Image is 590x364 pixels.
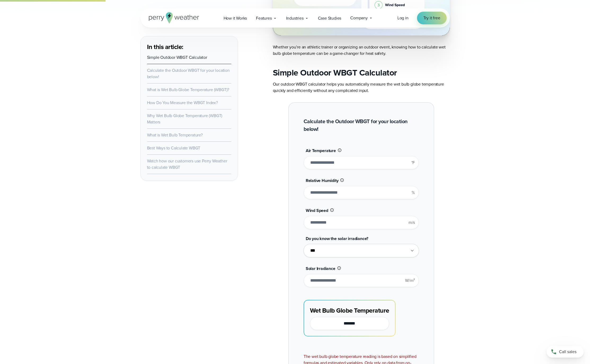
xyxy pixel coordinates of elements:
[273,67,450,78] h2: Simple Outdoor WBGT Calculator
[306,236,368,242] span: Do you know the solar irradiance?
[224,15,247,21] span: How it Works
[273,44,450,57] p: Whether you’re an athletic trainer or organizing an outdoor event, knowing how to calculate wet b...
[313,13,346,24] a: Case Studies
[306,148,336,154] span: Air Temperature
[147,43,231,51] h3: In this article:
[350,15,368,21] span: Company
[147,132,203,138] a: What is Wet Bulb Temperature?
[306,207,328,214] span: Wind Speed
[273,81,450,94] p: Our outdoor WBGT calculator helps you automatically measure the wet bulb globe temperature quickl...
[219,13,252,24] a: How it Works
[147,67,230,80] a: Calculate the Outdoor WBGT for your location below!
[318,15,341,21] span: Case Studies
[147,87,229,93] a: What is Wet Bulb Globe Temperature (WBGT)?
[147,158,227,170] a: Watch how our customers use Perry Weather to calculate WBGT
[547,346,584,358] a: Call sales
[147,113,223,125] a: Why Wet Bulb Globe Temperature (WBGT) Matters
[147,145,201,151] a: Best Ways to Calculate WBGT
[256,15,272,21] span: Features
[397,15,409,21] a: Log in
[306,177,339,184] span: Relative Humidity
[423,15,440,21] span: Try it free
[306,265,335,272] span: Solar Irradiance
[397,15,409,21] span: Log in
[559,349,576,355] span: Call sales
[417,12,447,24] a: Try it free
[304,118,419,133] h2: Calculate the Outdoor WBGT for your location below!
[147,54,207,60] a: Simple Outdoor WBGT Calculator
[147,100,218,106] a: How Do You Measure the WBGT Index?
[286,15,304,21] span: Industries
